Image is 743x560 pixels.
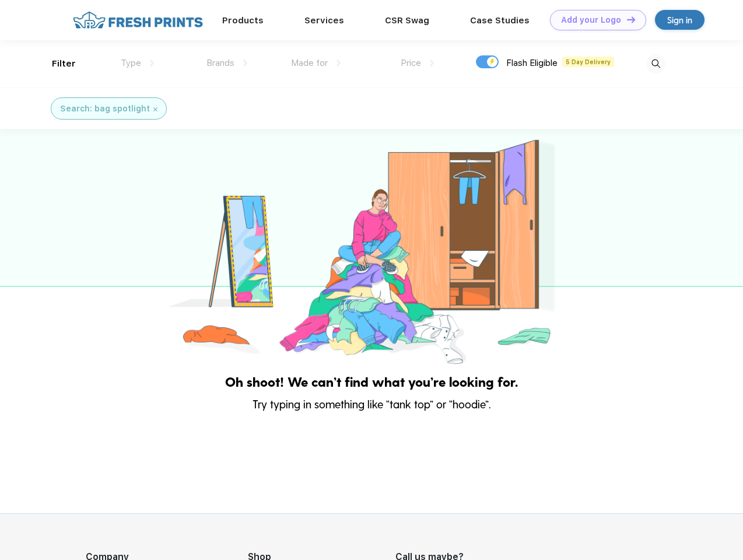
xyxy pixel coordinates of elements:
[206,58,234,68] span: Brands
[561,15,621,25] div: Add your Logo
[150,60,154,66] img: dropdown.png
[52,57,76,71] div: Filter
[121,58,141,68] span: Type
[243,60,247,66] img: dropdown.png
[291,58,328,68] span: Made for
[655,10,705,30] a: Sign in
[337,60,341,66] img: dropdown.png
[667,13,692,27] div: Sign in
[627,16,635,23] img: DT
[562,57,614,67] span: 5 Day Delivery
[401,58,421,68] span: Price
[153,107,157,111] img: filter_cancel.svg
[222,15,264,26] a: Products
[646,54,665,73] img: desktop_search.svg
[69,10,206,30] img: fo%20logo%202.webp
[430,60,434,66] img: dropdown.png
[60,103,150,115] div: Search: bag spotlight
[506,58,558,68] span: Flash Eligible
